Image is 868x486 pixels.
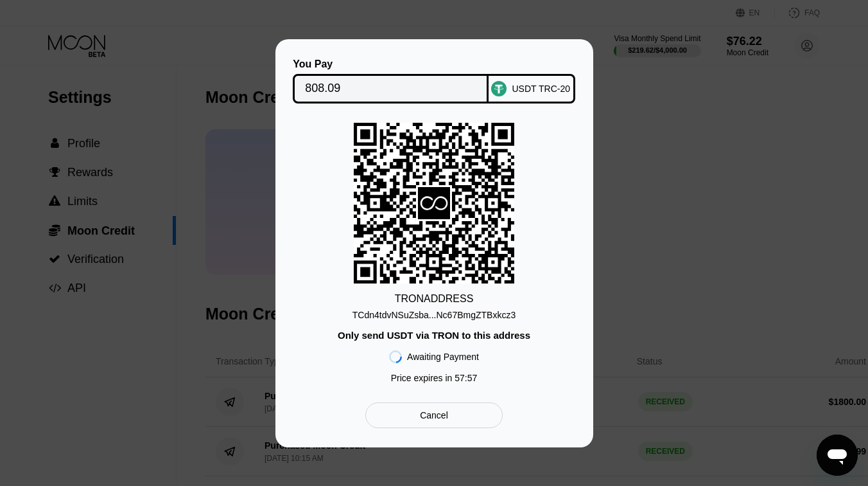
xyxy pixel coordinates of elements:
[407,352,479,362] div: Awaiting Payment
[391,373,478,383] div: Price expires in
[352,310,516,320] div: TCdn4tdvNSuZsba...Nc67BmgZTBxkcz3
[512,84,570,94] div: USDT TRC-20
[338,330,530,341] div: Only send USDT via TRON to this address
[420,410,448,421] div: Cancel
[352,305,516,320] div: TCdn4tdvNSuZsba...Nc67BmgZTBxkcz3
[293,59,489,70] div: You Pay
[817,435,858,476] iframe: Button to launch messaging window
[395,293,474,305] div: TRON ADDRESS
[295,59,574,104] div: You PayUSDT TRC-20
[365,402,502,428] div: Cancel
[455,373,477,383] span: 57 : 57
